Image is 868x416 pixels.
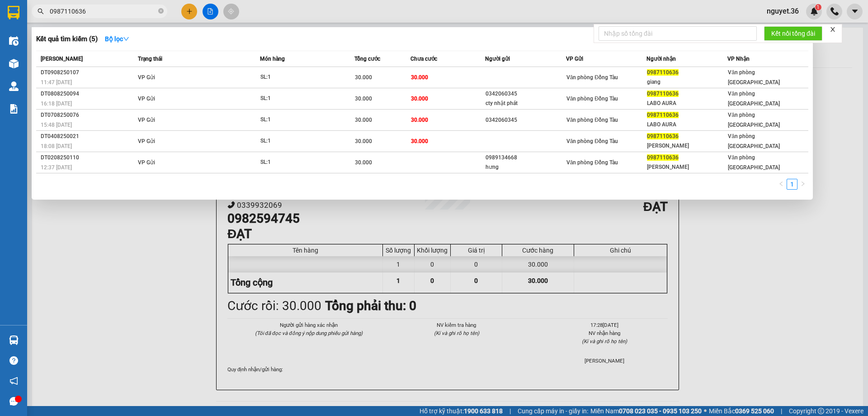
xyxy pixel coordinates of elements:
[647,154,679,161] span: 0987110636
[41,164,72,171] span: 12:37 [DATE]
[260,56,285,62] span: Món hàng
[411,138,428,144] span: 30.000
[647,120,727,129] div: LABO AURA
[41,122,72,128] span: 15:48 [DATE]
[50,6,156,16] input: Tìm tên, số ĐT hoặc mã đơn
[50,22,205,56] li: 01A03 [GEOGRAPHIC_DATA], [GEOGRAPHIC_DATA] ( bên cạnh cây xăng bến xe phía Bắc cũ)
[410,56,437,62] span: Chưa cước
[354,56,380,62] span: Tổng cước
[138,138,155,144] span: VP Gửi
[411,74,428,81] span: 30.000
[138,96,155,102] span: VP Gửi
[158,7,164,16] span: close-circle
[123,36,129,42] span: down
[728,133,780,149] span: Văn phòng [GEOGRAPHIC_DATA]
[9,104,19,114] img: solution-icon
[9,335,19,345] img: warehouse-icon
[647,77,727,87] div: giang
[9,59,19,68] img: warehouse-icon
[9,356,18,365] span: question-circle
[647,112,679,118] span: 0987110636
[728,91,780,107] span: Văn phòng [GEOGRAPHIC_DATA]
[41,89,135,99] div: DT0808250094
[728,69,780,86] span: Văn phòng [GEOGRAPHIC_DATA]
[486,99,566,108] div: cty nhật phát
[138,159,155,166] span: VP Gửi
[105,35,129,43] strong: Bộ lọc
[41,153,135,163] div: DT0208250110
[797,179,808,190] li: Next Page
[787,179,797,190] li: 1
[41,68,135,77] div: DT0908250107
[41,56,83,62] span: [PERSON_NAME]
[158,8,164,14] span: close-circle
[36,34,98,44] h3: Kết quả tìm kiếm ( 5 )
[566,74,618,81] span: Văn phòng Đồng Tàu
[647,69,679,76] span: 0987110636
[599,26,757,41] input: Nhập số tổng đài
[41,110,135,120] div: DT0708250076
[800,181,806,186] span: right
[776,179,787,190] li: Previous Page
[647,91,679,97] span: 0987110636
[566,56,583,62] span: VP Gửi
[566,159,618,166] span: Văn phòng Đồng Tàu
[9,397,18,406] span: message
[260,136,328,146] div: SL: 1
[38,8,44,14] span: search
[486,115,566,125] div: 0342060345
[830,26,836,33] span: close
[646,56,676,62] span: Người nhận
[138,117,155,123] span: VP Gửi
[95,10,160,22] b: 36 Limousine
[776,179,787,190] button: left
[355,138,372,144] span: 30.000
[764,26,822,41] button: Kết nối tổng đài
[486,163,566,172] div: hưng
[647,133,679,139] span: 0987110636
[411,96,428,102] span: 30.000
[260,115,328,125] div: SL: 1
[566,96,618,102] span: Văn phòng Đồng Tàu
[411,117,428,123] span: 30.000
[647,141,727,151] div: [PERSON_NAME]
[260,158,328,167] div: SL: 1
[98,32,137,46] button: Bộ lọcdown
[647,99,727,108] div: LABO AURA
[566,138,618,144] span: Văn phòng Đồng Tàu
[566,117,618,123] span: Văn phòng Đồng Tàu
[8,6,19,19] img: logo-vxr
[260,72,328,82] div: SL: 1
[355,159,372,166] span: 30.000
[771,29,815,38] span: Kết nối tổng đài
[9,377,18,385] span: notification
[778,181,784,186] span: left
[9,36,19,46] img: warehouse-icon
[9,81,19,91] img: warehouse-icon
[647,163,727,172] div: [PERSON_NAME]
[41,132,135,141] div: DT0408250021
[11,11,57,57] img: logo.jpg
[728,112,780,128] span: Văn phòng [GEOGRAPHIC_DATA]
[727,56,750,62] span: VP Nhận
[355,117,372,123] span: 30.000
[41,79,72,86] span: 11:47 [DATE]
[355,74,372,81] span: 30.000
[787,179,797,189] a: 1
[797,179,808,190] button: right
[486,153,566,163] div: 0989134668
[260,94,328,104] div: SL: 1
[485,56,510,62] span: Người gửi
[138,74,155,81] span: VP Gửi
[50,56,205,67] li: Hotline: 1900888999
[486,89,566,99] div: 0342060345
[41,143,72,149] span: 18:08 [DATE]
[728,154,780,171] span: Văn phòng [GEOGRAPHIC_DATA]
[138,56,162,62] span: Trạng thái
[355,96,372,102] span: 30.000
[41,100,72,107] span: 16:18 [DATE]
